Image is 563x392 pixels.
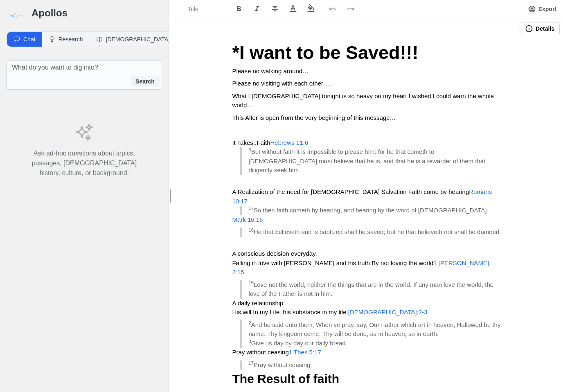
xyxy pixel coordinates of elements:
span: 3 [248,339,251,344]
img: logo [7,7,25,25]
button: Formatting Options [173,2,226,16]
span: The Result of faith [232,372,339,385]
span: 6 [248,147,251,152]
span: Falling in love with [PERSON_NAME] and his truth By not loving the world [232,259,433,266]
span: Give us day by day our daily bread. [251,340,347,347]
span: It Takes..Faith [232,139,270,146]
span: Please no visiting with each other …. [232,80,333,87]
button: Details [520,22,560,35]
span: Title [188,5,216,13]
button: Format Bold [230,2,248,16]
a: [DEMOGRAPHIC_DATA]:2-3 [348,309,428,315]
span: His will In my Life his substance in my life. [232,309,348,315]
button: Chat [7,32,42,47]
span: Love not the world, neither the things that are in the world. If any man love the world, the love... [248,281,495,297]
span: *I want to be Saved!!! [232,42,418,63]
span: Pray without ceasing [232,349,288,356]
span: Pray without ceasing. [254,361,312,368]
a: Mark 16:16 [232,216,263,223]
a: Hebrews 11:6 [270,139,309,146]
span: A conscious decision everyday. [232,250,317,257]
span: 2 [248,320,251,325]
button: Format Strikethrough [266,2,284,16]
span: So then faith cometh by hearing, and hearing by the word of [DEMOGRAPHIC_DATA]. [254,207,489,214]
span: 17 [248,360,254,365]
span: 17 [248,206,254,211]
span: But without faith it is impossible to please him: for he that cometh to [DEMOGRAPHIC_DATA] must b... [248,148,487,173]
button: [DEMOGRAPHIC_DATA] [90,32,177,47]
h3: Apollos [32,7,162,20]
button: Search [131,76,160,87]
span: What I [DEMOGRAPHIC_DATA] tonight is so heavy on my heart I wished I could warn the whole world… [232,92,495,109]
span: And he said unto them, When ye pray, say, Our Father which art in heaven, Hallowed be thy name. T... [248,321,502,338]
span: 15 [248,280,254,285]
a: 1 Thes 5:17 [289,349,321,356]
span: Please no walking around… [232,68,309,74]
span: A daily relationship [232,300,283,306]
button: Format Italics [248,2,266,16]
span: This Alter is open from the very beginning of this message… [232,114,396,121]
a: Romans 10:17 [232,188,493,205]
span: A Realization of the need for [DEMOGRAPHIC_DATA] Salvation Faith come by hearing [232,188,469,195]
p: Ask ad-hoc questions about topics, passages, [DEMOGRAPHIC_DATA] history, culture, or background. [26,149,142,178]
span: 16 [248,228,254,232]
button: Research [42,32,90,47]
button: Export [523,2,561,16]
span: He that believeth and is baptized shall be saved; but he that believeth not shall be damned. [254,228,501,235]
